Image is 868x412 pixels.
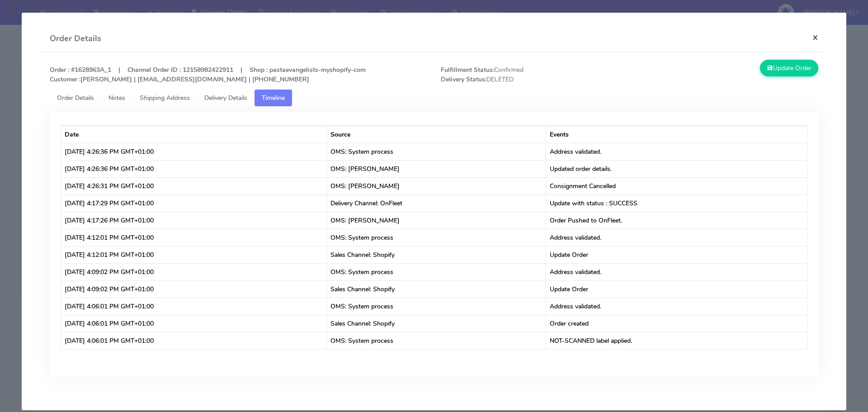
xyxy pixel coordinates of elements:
[61,143,327,160] td: [DATE] 4:26:36 PM GMT+01:00
[546,315,807,332] td: Order created
[57,94,94,102] span: Order Details
[327,246,546,263] td: Sales Channel: Shopify
[61,263,327,280] td: [DATE] 4:09:02 PM GMT+01:00
[140,94,190,102] span: Shipping Address
[327,143,546,160] td: OMS: System process
[546,332,807,349] td: NOT-SCANNED label applied.
[327,315,546,332] td: Sales Channel: Shopify
[546,212,807,229] td: Order Pushed to OnFleet.
[50,75,80,84] strong: Customer :
[327,212,546,229] td: OMS: [PERSON_NAME]
[546,160,807,177] td: Updated order details.
[546,280,807,298] td: Update Order
[546,246,807,263] td: Update Order
[327,160,546,177] td: OMS: [PERSON_NAME]
[61,315,327,332] td: [DATE] 4:06:01 PM GMT+01:00
[546,177,807,194] td: Consignment Cancelled
[546,229,807,246] td: Address validated.
[327,332,546,349] td: OMS: System process
[61,177,327,194] td: [DATE] 4:26:31 PM GMT+01:00
[434,65,630,84] span: Confirmed DELETED
[327,126,546,143] th: Source
[441,75,486,84] strong: Delivery Status:
[327,280,546,298] td: Sales Channel: Shopify
[262,94,285,102] span: Timeline
[61,332,327,349] td: [DATE] 4:06:01 PM GMT+01:00
[327,177,546,194] td: OMS: [PERSON_NAME]
[546,194,807,212] td: Update with status : SUCCESS
[61,280,327,298] td: [DATE] 4:09:02 PM GMT+01:00
[546,298,807,315] td: Address validated.
[546,126,807,143] th: Events
[327,298,546,315] td: OMS: System process
[204,94,247,102] span: Delivery Details
[108,94,125,102] span: Notes
[441,66,494,74] strong: Fulfillment Status:
[760,60,819,76] button: Update Order
[50,90,819,106] ul: Tabs
[327,194,546,212] td: Delivery Channel: OnFleet
[546,263,807,280] td: Address validated.
[61,298,327,315] td: [DATE] 4:06:01 PM GMT+01:00
[61,212,327,229] td: [DATE] 4:17:26 PM GMT+01:00
[50,66,366,84] strong: Order : #1628963A_1 | Channel Order ID : 12158982422911 | Shop : pastaevangelists-myshopify-com [...
[327,263,546,280] td: OMS: System process
[61,160,327,177] td: [DATE] 4:26:36 PM GMT+01:00
[805,25,826,49] button: Close
[50,33,101,45] h4: Order Details
[546,143,807,160] td: Address validated.
[61,194,327,212] td: [DATE] 4:17:29 PM GMT+01:00
[327,229,546,246] td: OMS: System process
[61,246,327,263] td: [DATE] 4:12:01 PM GMT+01:00
[61,126,327,143] th: Date
[61,229,327,246] td: [DATE] 4:12:01 PM GMT+01:00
